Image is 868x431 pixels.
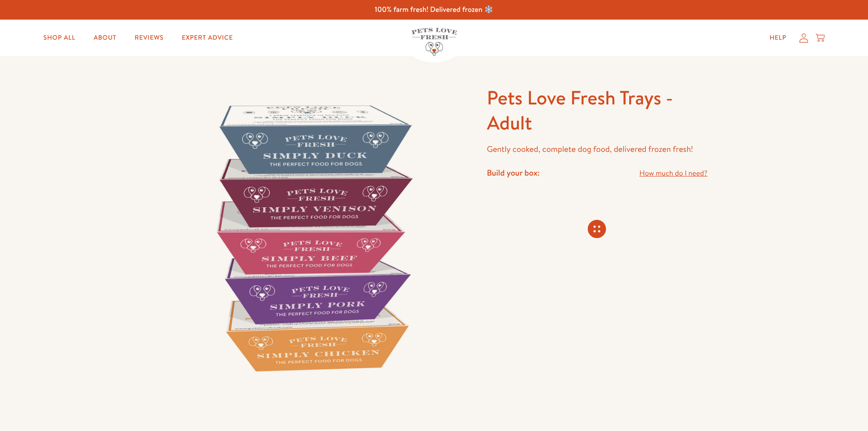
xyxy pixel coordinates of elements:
[762,29,794,47] a: Help
[36,29,82,47] a: Shop All
[128,29,171,47] a: Reviews
[86,29,123,47] a: About
[487,167,539,178] h4: Build your box:
[822,388,859,422] iframe: Gorgias live chat messenger
[175,29,240,47] a: Expert Advice
[588,220,606,238] svg: Connecting store
[487,142,707,156] p: Gently cooked, complete dog food, delivered frozen fresh!
[639,167,707,180] a: How much do I need?
[161,85,465,390] img: Pets Love Fresh Trays - Adult
[411,28,457,56] img: Pets Love Fresh
[487,85,707,135] h1: Pets Love Fresh Trays - Adult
